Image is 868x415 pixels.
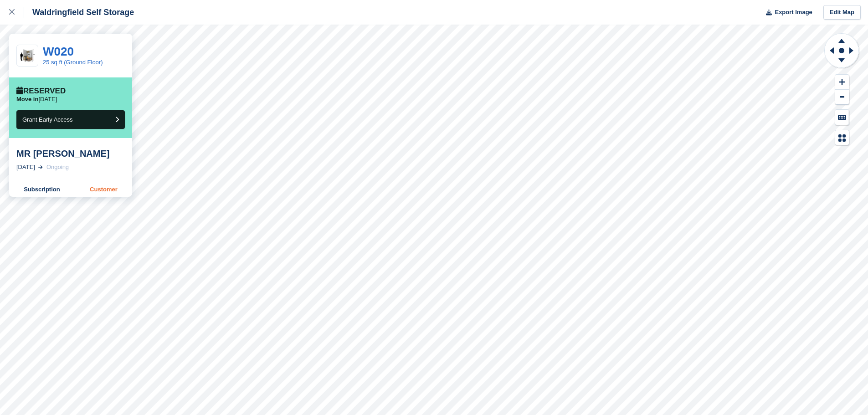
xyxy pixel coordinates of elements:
[760,5,812,20] button: Export Image
[16,163,35,172] div: [DATE]
[16,96,38,102] span: Move in
[46,163,69,172] div: Ongoing
[22,116,73,123] span: Grant Early Access
[775,8,812,17] span: Export Image
[43,45,74,58] a: W020
[16,148,125,159] div: MR [PERSON_NAME]
[835,90,849,105] button: Zoom Out
[38,165,43,169] img: arrow-right-light-icn-cde0832a797a2874e46488d9cf13f60e5c3a73dbe684e267c42b8395dfbc2abf.svg
[835,75,849,90] button: Zoom In
[17,48,38,64] img: 25-sqft-unit.jpg
[9,182,75,197] a: Subscription
[823,5,861,20] a: Edit Map
[24,7,134,18] div: Waldringfield Self Storage
[835,110,849,125] button: Keyboard Shortcuts
[75,182,132,197] a: Customer
[43,59,103,66] a: 25 sq ft (Ground Floor)
[16,110,125,129] button: Grant Early Access
[16,96,57,103] p: [DATE]
[835,130,849,145] button: Map Legend
[16,87,66,96] div: Reserved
